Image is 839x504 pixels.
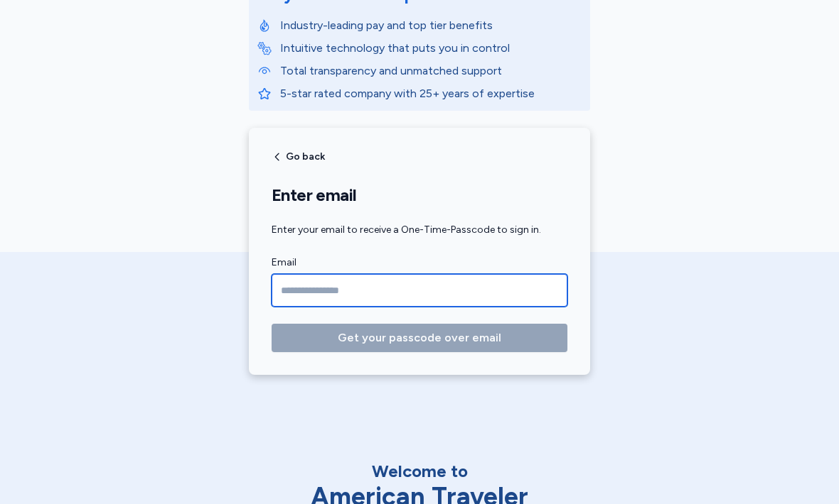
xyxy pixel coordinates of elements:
[338,329,501,346] span: Get your passcode over email
[280,17,582,34] p: Industry-leading pay and top tier benefits
[272,185,567,206] h1: Enter email
[272,223,567,237] div: Enter your email to receive a One-Time-Passcode to sign in.
[272,324,567,352] button: Get your passcode over email
[272,274,567,307] input: Email
[286,152,325,162] span: Go back
[280,85,582,102] p: 5-star rated company with 25+ years of expertise
[272,151,325,163] button: Go back
[270,460,569,483] div: Welcome to
[272,254,567,271] label: Email
[280,40,582,57] p: Intuitive technology that puts you in control
[280,62,582,80] p: Total transparency and unmatched support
